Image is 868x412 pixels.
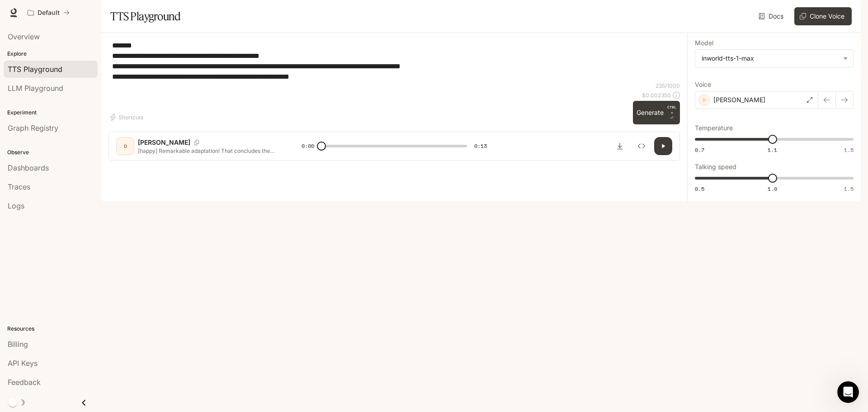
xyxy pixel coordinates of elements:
[695,50,853,67] div: inworld-tts-1-max
[695,40,713,46] p: Model
[118,139,132,153] div: D
[794,7,852,25] button: Clone Voice
[695,81,711,88] p: Voice
[642,91,671,99] p: $ 0.002350
[844,146,854,154] span: 1.5
[713,95,765,104] p: [PERSON_NAME]
[667,104,676,115] p: CTRL +
[190,140,203,145] button: Copy Voice ID
[837,381,859,403] iframe: Intercom live chat
[695,185,704,193] span: 0.5
[695,164,736,170] p: Talking speed
[108,110,147,124] button: Shortcuts
[695,146,704,154] span: 0.7
[611,137,629,155] button: Download audio
[757,7,787,25] a: Docs
[302,142,314,151] span: 0:00
[768,146,777,154] span: 1.1
[632,137,651,155] button: Inspect
[138,147,280,155] p: [happy] Remarkable adaptation! That concludes the orientation. I'm relieved.. some participants p...
[667,104,676,121] p: ⏎
[656,82,680,90] p: 235 / 1000
[110,7,180,25] h1: TTS Playground
[768,185,777,193] span: 1.0
[24,4,74,22] button: All workspaces
[138,138,190,147] p: [PERSON_NAME]
[633,101,680,124] button: GenerateCTRL +⏎
[474,142,487,151] span: 0:13
[844,185,854,193] span: 1.5
[702,54,839,63] div: inworld-tts-1-max
[38,9,60,17] p: Default
[695,125,733,131] p: Temperature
